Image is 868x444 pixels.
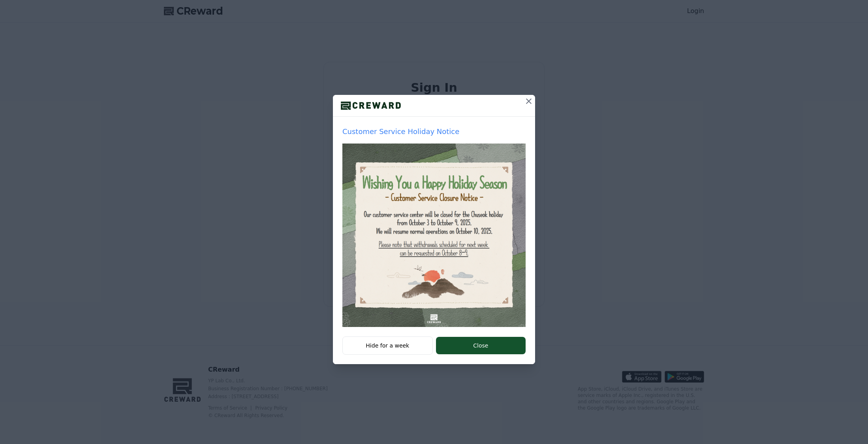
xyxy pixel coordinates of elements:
button: Close [436,337,526,354]
a: Customer Service Holiday Notice [342,126,526,327]
img: logo [333,100,409,111]
p: Customer Service Holiday Notice [342,126,526,137]
button: Hide for a week [342,336,433,355]
img: popup thumbnail [342,144,526,327]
